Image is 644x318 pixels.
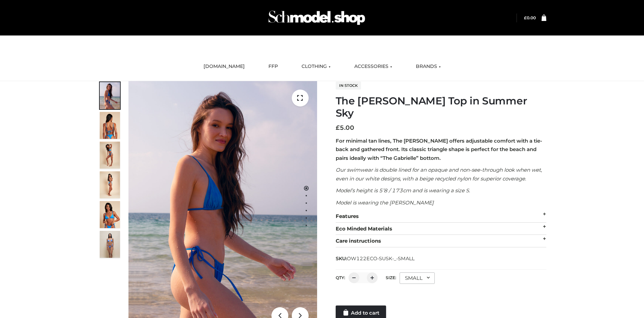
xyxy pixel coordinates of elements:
[524,15,536,20] a: £0.00
[266,4,367,31] img: Schmodel Admin 964
[336,275,345,280] label: QTY:
[100,171,120,198] img: 3.Alex-top_CN-1-1-2.jpg
[336,210,546,223] div: Features
[400,272,435,284] div: SMALL
[336,81,361,90] span: In stock
[336,187,470,194] em: Model’s height is 5’8 / 173cm and is wearing a size S.
[263,59,283,74] a: FFP
[198,59,250,74] a: [DOMAIN_NAME]
[336,124,354,131] bdi: 5.00
[336,95,546,119] h1: The [PERSON_NAME] Top in Summer Sky
[100,112,120,139] img: 5.Alex-top_CN-1-1_1-1.jpg
[100,231,120,258] img: SSVC.jpg
[411,59,446,74] a: BRANDS
[524,15,536,20] bdi: 0.00
[336,235,546,247] div: Care instructions
[524,15,527,20] span: £
[100,201,120,228] img: 2.Alex-top_CN-1-1-2.jpg
[349,59,397,74] a: ACCESSORIES
[100,82,120,109] img: 1.Alex-top_SS-1_4464b1e7-c2c9-4e4b-a62c-58381cd673c0-1.jpg
[100,142,120,169] img: 4.Alex-top_CN-1-1-2.jpg
[336,124,340,131] span: £
[336,254,415,263] span: SKU:
[386,275,396,280] label: Size:
[336,167,542,182] em: Our swimwear is double lined for an opaque and non-see-through look when wet, even in our white d...
[336,138,542,161] strong: For minimal tan lines, The [PERSON_NAME] offers adjustable comfort with a tie-back and gathered f...
[347,255,414,262] span: OW122ECO-SUSK-_-SMALL
[336,223,546,235] div: Eco Minded Materials
[336,199,434,206] em: Model is wearing the [PERSON_NAME]
[296,59,336,74] a: CLOTHING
